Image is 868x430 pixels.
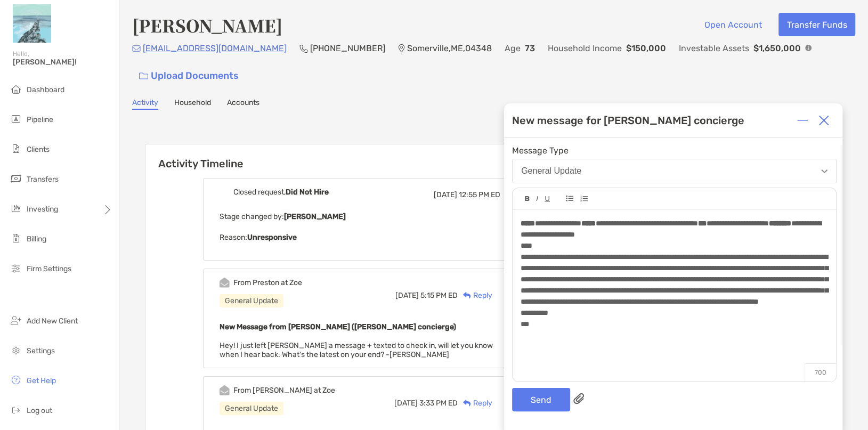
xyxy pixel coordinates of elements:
span: 12:55 PM ED [459,190,500,199]
img: Editor control icon [545,196,550,202]
span: 5:15 PM ED [420,291,458,300]
img: Zoe Logo [13,4,51,43]
img: Open dropdown arrow [821,169,828,173]
img: Reply icon [463,292,471,299]
span: Billing [27,234,46,244]
img: Event icon [220,187,230,197]
p: Age [505,42,521,55]
p: [PHONE_NUMBER] [310,42,385,55]
span: Dashboard [27,85,64,94]
img: clients icon [10,142,22,155]
span: Pipeline [27,115,53,124]
img: add_new_client icon [10,314,22,327]
img: Info Icon [805,45,812,51]
p: Investable Assets [679,42,749,55]
p: [EMAIL_ADDRESS][DOMAIN_NAME] [143,42,287,55]
b: Unresponsive [247,233,297,242]
span: Firm Settings [27,264,71,273]
img: dashboard icon [10,83,22,95]
span: Clients [27,145,50,154]
img: Expand or collapse [797,115,808,126]
img: Email Icon [132,45,141,52]
img: paperclip attachments [573,393,584,404]
p: 73 [525,42,535,55]
img: Editor control icon [566,196,573,201]
b: [PERSON_NAME] [284,212,346,221]
div: Closed request, [233,188,329,197]
h4: [PERSON_NAME] [132,13,282,37]
div: From [PERSON_NAME] at Zoe [233,386,335,395]
img: button icon [139,72,148,80]
span: Settings [27,346,55,355]
img: pipeline icon [10,112,22,125]
img: Editor control icon [536,196,538,201]
img: billing icon [10,232,22,245]
p: Somerville , ME , 04348 [407,42,492,55]
b: Did Not Hire [286,188,329,197]
span: [PERSON_NAME]! [13,58,112,67]
p: Stage changed by: [220,210,500,223]
span: Add New Client [27,317,78,326]
img: Event icon [220,278,230,288]
div: Reply [458,397,492,409]
p: $1,650,000 [753,42,801,55]
div: New message for [PERSON_NAME] concierge [512,114,744,127]
button: General Update [512,159,837,183]
div: General Update [521,166,581,176]
a: Activity [132,98,158,110]
a: Household [174,98,211,110]
span: [DATE] [434,190,457,199]
img: firm-settings icon [10,262,22,274]
img: investing icon [10,202,22,215]
span: [DATE] [394,399,418,408]
img: Editor control icon [525,196,530,201]
img: Location Icon [398,44,405,53]
button: Transfer Funds [778,13,855,36]
p: Household Income [548,42,622,55]
p: $150,000 [626,42,666,55]
span: Transfers [27,175,59,184]
div: From Preston at Zoe [233,278,302,287]
p: Reason: [220,231,500,244]
span: Get Help [27,376,56,385]
img: settings icon [10,344,22,356]
a: Upload Documents [132,64,246,87]
span: 3:33 PM ED [419,399,458,408]
button: Send [512,388,570,411]
p: 700 [805,363,836,382]
img: Close [818,115,829,126]
img: get-help icon [10,374,22,386]
img: Reply icon [463,400,471,407]
h6: Activity Timeline [145,144,575,170]
img: logout icon [10,403,22,416]
img: Editor control icon [580,196,588,202]
img: Phone Icon [299,44,308,53]
span: Investing [27,205,58,214]
img: Event icon [220,385,230,395]
span: Log out [27,406,52,415]
div: Reply [458,290,492,301]
a: Accounts [227,98,259,110]
span: Message Type [512,145,837,156]
div: General Update [220,402,283,415]
span: [DATE] [395,291,419,300]
div: General Update [220,294,283,307]
img: transfers icon [10,172,22,185]
b: New Message from [PERSON_NAME] ([PERSON_NAME] concierge) [220,322,456,331]
button: Open Account [696,13,770,36]
span: Hey! I just left [PERSON_NAME] a message + texted to check in, will let you know when I hear back... [220,341,493,359]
